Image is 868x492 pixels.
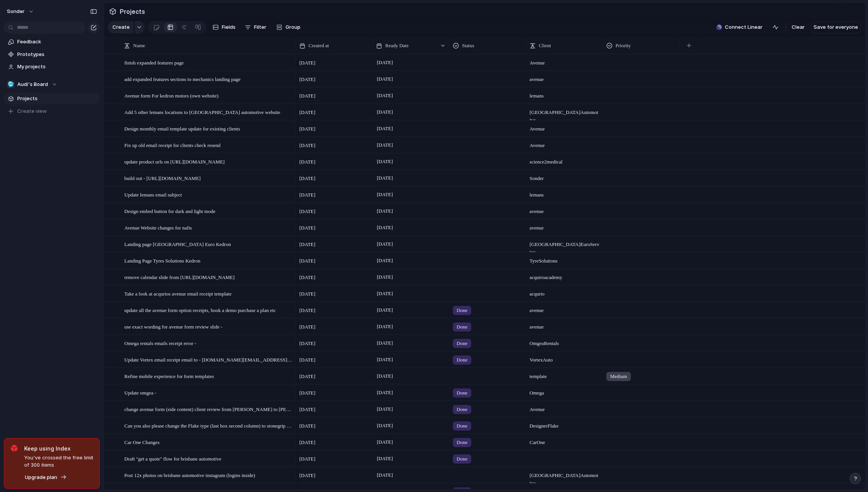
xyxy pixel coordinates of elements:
span: [DATE] [299,76,315,83]
span: update all the avenue form option receipts, book a demo purchase a plan etc [124,305,276,314]
span: avenue [526,203,602,215]
span: [DATE] [299,175,315,182]
span: [DATE] [299,439,315,446]
span: [DATE] [375,338,395,348]
span: [GEOGRAPHIC_DATA] Automotive [526,104,602,124]
span: [DATE] [375,454,395,463]
span: Avenue [526,137,602,149]
span: [DATE] [299,389,315,397]
span: Done [457,389,467,397]
span: [DATE] [299,340,315,347]
span: Filter [254,23,266,31]
span: [DATE] [375,438,395,447]
span: Done [457,406,467,413]
span: [DATE] [299,406,315,413]
button: Upgrade plan [23,472,69,483]
span: [DATE] [375,190,395,199]
span: Design embed button for dark and light mode [124,206,215,215]
span: Name [133,42,145,50]
span: My projects [17,63,97,71]
span: Sonder [526,170,602,182]
span: Create view [17,107,47,115]
span: Update lemans email subject [124,190,182,199]
span: build out - [URL][DOMAIN_NAME] [124,173,201,182]
span: Draft "get a quote" flow for brisbane automotive [124,454,221,463]
span: Take a look at acqurios avenue email receipt template [124,289,231,298]
span: You've crossed the free limit of 300 items [24,454,93,469]
span: Add 5 other lemans locations to [GEOGRAPHIC_DATA] automotive website [124,107,280,116]
span: Avenue Website changes for nafis [124,223,192,232]
span: [DATE] [299,307,315,314]
span: Avenue [526,55,602,67]
span: Avenue form For kedron motors (own website) [124,91,218,100]
span: [DATE] [299,472,315,479]
span: [DATE] [299,158,315,166]
span: [DATE] [299,356,315,364]
span: [DATE] [375,107,395,117]
span: [DATE] [299,59,315,67]
span: Clear [792,23,805,31]
a: My projects [4,61,100,73]
span: [DATE] [299,92,315,100]
span: [DATE] [375,421,395,430]
span: [DATE] [299,257,315,265]
span: Fields [222,23,236,31]
span: [DATE] [299,290,315,298]
span: [DATE] [375,371,395,381]
span: Post 12x photos on brisbane automotive instagram (logins inside) [124,471,255,479]
span: Created at [309,42,329,50]
span: Upgrade plan [25,474,57,481]
span: acqurio [526,286,602,298]
span: [GEOGRAPHIC_DATA] Automotive [526,467,602,487]
span: Update omgea - [124,388,156,397]
span: Client [539,42,551,50]
span: lemans [526,187,602,199]
span: Group [285,23,300,31]
span: Done [457,340,467,347]
span: avenue [526,319,602,331]
span: Create [112,23,130,31]
button: Create [108,21,134,33]
span: finish expanded features page [124,58,184,67]
span: Done [457,455,467,463]
span: [DATE] [375,404,395,414]
span: Projects [17,95,97,102]
span: Done [457,307,467,314]
span: [DATE] [299,142,315,149]
span: Priority [616,42,631,50]
span: Avenue [526,121,602,133]
span: use exact wording for avenue form review slide - [124,322,223,331]
button: Create view [4,106,100,117]
span: [GEOGRAPHIC_DATA] Euro Service [526,236,602,256]
a: Prototypes [4,49,100,60]
span: Prototypes [17,51,97,58]
span: [DATE] [375,471,395,480]
span: Keep using Index [24,444,93,452]
button: Fields [210,21,239,33]
span: [DATE] [375,256,395,265]
a: Feedback [4,36,100,48]
span: sonder [7,8,25,15]
span: Audi's Board [17,81,48,88]
span: Update Vortex email receipt email to - [DOMAIN_NAME][EMAIL_ADDRESS][DOMAIN_NAME] [124,355,293,364]
span: Omega [526,385,602,397]
span: [DATE] [375,289,395,298]
span: lemans [526,88,602,100]
span: [DATE] [299,422,315,430]
span: [DATE] [375,74,395,84]
span: template [526,368,602,380]
span: [DATE] [375,239,395,249]
span: Status [462,42,474,50]
span: [DATE] [375,58,395,67]
button: Group [272,21,304,33]
span: [DATE] [375,223,395,232]
button: Filter [242,21,269,33]
span: Design monthly email template update for existing clients [124,124,240,133]
span: Avenue [526,401,602,413]
span: [DATE] [299,323,315,331]
span: Done [457,439,467,446]
span: [DATE] [375,388,395,397]
span: Save for everyone [814,23,858,31]
span: Landing page [GEOGRAPHIC_DATA] Euro Kedron [124,239,231,248]
button: Save for everyone [810,21,861,33]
